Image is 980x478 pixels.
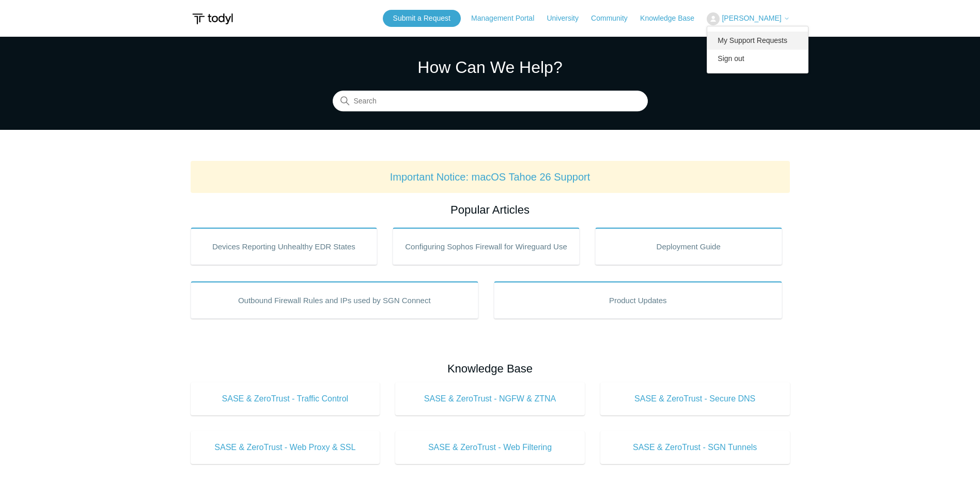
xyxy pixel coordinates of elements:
a: Management Portal [471,13,545,24]
input: Search [333,91,648,112]
span: [PERSON_NAME] [722,14,781,22]
h2: Knowledge Base [191,360,790,377]
a: Deployment Guide [595,228,782,265]
a: Important Notice: macOS Tahoe 26 Support [390,171,590,183]
a: University [547,13,588,24]
a: Devices Reporting Unhealthy EDR States [191,228,378,265]
a: My Support Requests [707,32,808,50]
span: SASE & ZeroTrust - SGN Tunnels [616,441,774,454]
a: SASE & ZeroTrust - Web Proxy & SSL [191,431,380,464]
a: SASE & ZeroTrust - NGFW & ZTNA [395,382,585,415]
span: SASE & ZeroTrust - NGFW & ZTNA [411,393,569,405]
a: Product Updates [494,281,782,319]
a: Knowledge Base [640,13,705,24]
a: Community [591,13,638,24]
a: SASE & ZeroTrust - Secure DNS [600,382,790,415]
span: SASE & ZeroTrust - Secure DNS [616,393,774,405]
a: Sign out [707,50,808,68]
a: SASE & ZeroTrust - Traffic Control [191,382,380,415]
h1: How Can We Help? [333,55,648,80]
img: Todyl Support Center Help Center home page [191,9,235,28]
span: SASE & ZeroTrust - Traffic Control [206,393,365,405]
a: SASE & ZeroTrust - SGN Tunnels [600,431,790,464]
button: [PERSON_NAME] [707,12,789,25]
a: Submit a Request [383,10,461,27]
a: SASE & ZeroTrust - Web Filtering [395,431,585,464]
span: SASE & ZeroTrust - Web Proxy & SSL [206,441,365,454]
a: Outbound Firewall Rules and IPs used by SGN Connect [191,281,479,319]
h2: Popular Articles [191,201,790,218]
a: Configuring Sophos Firewall for Wireguard Use [393,228,580,265]
span: SASE & ZeroTrust - Web Filtering [411,441,569,454]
